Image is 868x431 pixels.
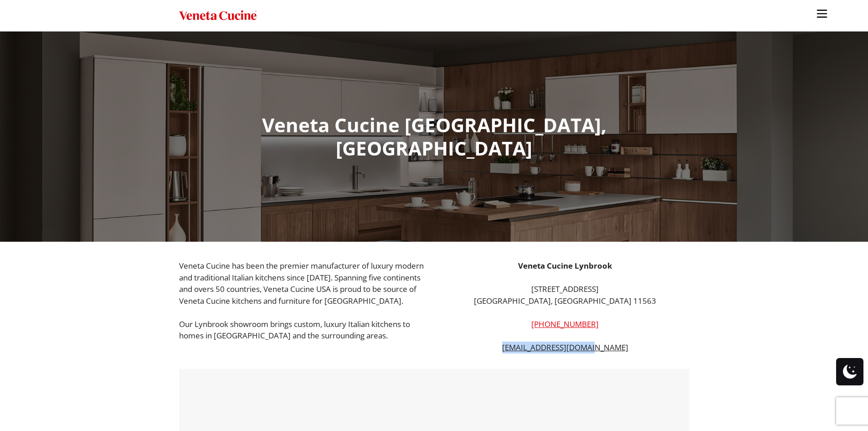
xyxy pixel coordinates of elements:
[179,9,257,22] img: Veneta Cucine USA
[815,7,829,21] img: burger-menu-svgrepo-com-30x30.jpg
[179,260,427,306] p: Veneta Cucine has been the premier manufacturer of luxury modern and traditional Italian kitchens...
[531,319,599,329] a: [PHONE_NUMBER]
[441,283,689,306] p: [STREET_ADDRESS] [GEOGRAPHIC_DATA], [GEOGRAPHIC_DATA] 11563
[518,260,612,271] strong: Veneta Cucine Lynbrook
[179,318,427,342] p: Our Lynbrook showroom brings custom, luxury Italian kitchens to homes in [GEOGRAPHIC_DATA] and th...
[502,342,628,353] a: [EMAIL_ADDRESS][DOMAIN_NAME]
